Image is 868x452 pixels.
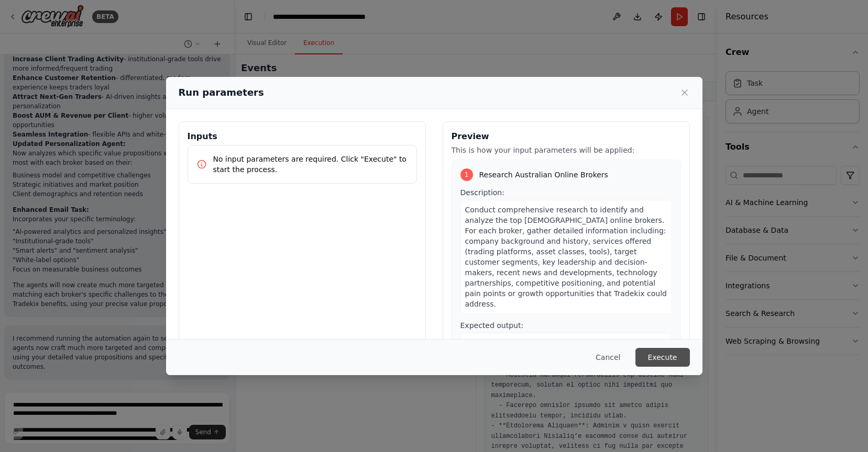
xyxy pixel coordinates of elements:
[465,338,664,399] span: A comprehensive research report in markdown format containing detailed profiles of at least 10-15...
[213,154,408,175] p: No input parameters are required. Click "Execute" to start the process.
[460,321,524,330] span: Expected output:
[460,188,504,197] span: Description:
[479,169,608,180] span: Research Australian Online Brokers
[452,130,681,143] h3: Preview
[635,348,690,367] button: Execute
[179,85,264,100] h2: Run parameters
[460,168,473,181] div: 1
[465,206,667,308] span: Conduct comprehensive research to identify and analyze the top [DEMOGRAPHIC_DATA] online brokers....
[587,348,629,367] button: Cancel
[452,145,681,155] p: This is how your input parameters will be applied:
[188,130,417,143] h3: Inputs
